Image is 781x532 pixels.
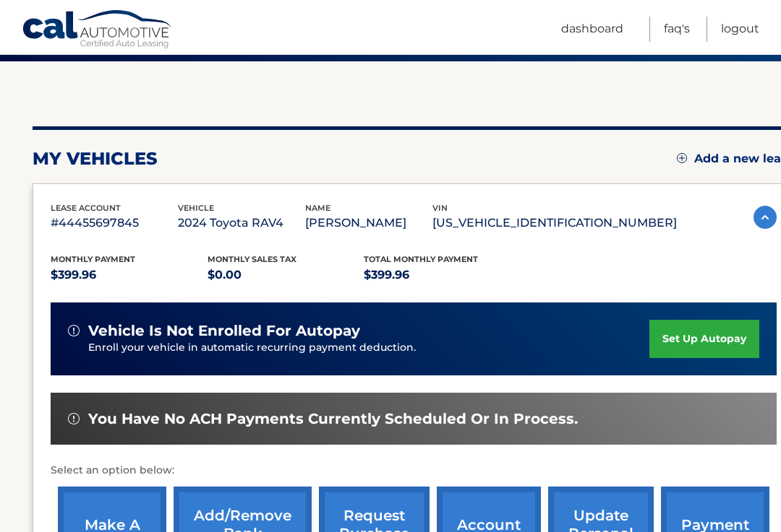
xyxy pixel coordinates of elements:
[208,254,296,264] span: Monthly sales Tax
[432,203,448,213] span: vin
[721,17,759,42] a: Logout
[51,254,135,264] span: Monthly Payment
[51,265,208,285] p: $399.96
[51,462,777,479] p: Select an option below:
[51,203,121,213] span: lease account
[561,17,623,42] a: Dashboard
[677,153,687,163] img: add.svg
[88,322,360,340] span: vehicle is not enrolled for autopay
[305,203,330,213] span: name
[51,213,178,233] p: #44455697845
[754,206,777,229] img: accordion-active.svg
[178,203,214,213] span: vehicle
[364,265,521,285] p: $399.96
[33,148,158,170] h2: my vehicles
[364,254,478,264] span: Total Monthly Payment
[208,265,364,285] p: $0.00
[178,213,305,233] p: 2024 Toyota RAV4
[88,410,578,428] span: You have no ACH payments currently scheduled or in process.
[68,325,80,336] img: alert-white.svg
[649,320,759,358] a: set up autopay
[22,9,174,51] a: Cal Automotive
[305,213,432,233] p: [PERSON_NAME]
[68,413,80,424] img: alert-white.svg
[432,213,677,233] p: [US_VEHICLE_IDENTIFICATION_NUMBER]
[664,17,690,42] a: FAQ's
[88,340,649,356] p: Enroll your vehicle in automatic recurring payment deduction.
